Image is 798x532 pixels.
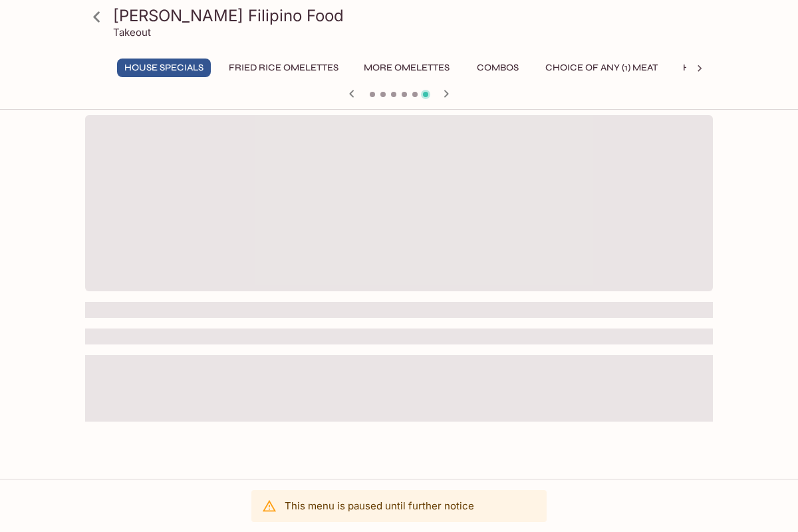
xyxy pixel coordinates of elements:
h3: [PERSON_NAME] Filipino Food [113,5,708,26]
button: Fried Rice Omelettes [221,59,346,77]
button: House Specials [117,59,211,77]
button: Choice of Any (1) Meat [538,59,665,77]
p: Takeout [113,26,151,39]
button: Combos [467,59,527,77]
p: This menu is paused until further notice [285,499,474,512]
button: Hotcakes [676,59,741,77]
button: More Omelettes [356,59,457,77]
